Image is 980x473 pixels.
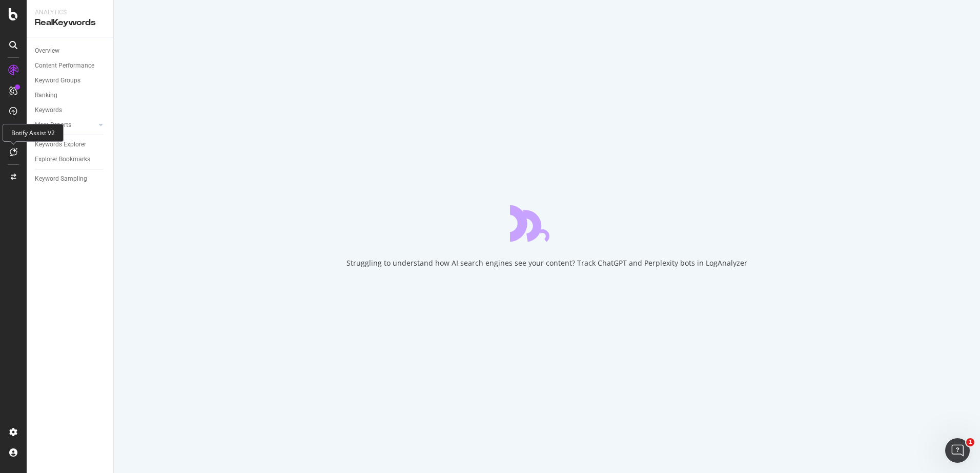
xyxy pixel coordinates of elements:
[35,8,105,17] div: Analytics
[35,75,80,86] div: Keyword Groups
[35,17,105,29] div: RealKeywords
[35,174,106,184] a: Keyword Sampling
[35,154,106,165] a: Explorer Bookmarks
[35,46,106,56] a: Overview
[35,154,90,165] div: Explorer Bookmarks
[3,124,64,142] div: Botify Assist V2
[35,60,94,71] div: Content Performance
[35,105,62,116] div: Keywords
[966,438,974,446] span: 1
[35,90,106,101] a: Ranking
[35,105,106,116] a: Keywords
[35,139,106,150] a: Keywords Explorer
[35,75,106,86] a: Keyword Groups
[35,46,59,56] div: Overview
[945,438,970,463] iframe: Intercom live chat
[35,120,96,131] a: More Reports
[510,205,584,242] div: animation
[35,90,57,101] div: Ranking
[346,258,747,268] div: Struggling to understand how AI search engines see your content? Track ChatGPT and Perplexity bot...
[35,174,87,184] div: Keyword Sampling
[35,60,106,71] a: Content Performance
[35,139,86,150] div: Keywords Explorer
[35,120,71,131] div: More Reports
